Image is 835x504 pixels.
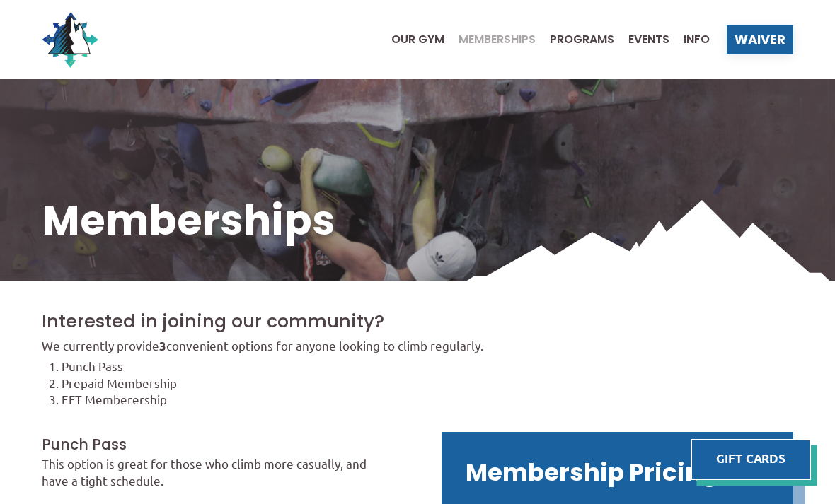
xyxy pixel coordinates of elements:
span: Programs [550,34,614,45]
li: Prepaid Membership [62,375,793,392]
span: Waiver [735,33,785,46]
span: Events [628,34,669,45]
h1: Memberships [42,192,793,250]
p: This option is great for those who climb more casually, and have a tight schedule. [42,455,393,489]
li: Punch Pass [62,358,793,375]
h2: Interested in joining our community? [42,309,793,334]
a: Programs [536,34,614,45]
span: Info [684,34,710,45]
p: We currently provide convenient options for anyone looking to climb regularly. [42,337,793,355]
h2: Membership Pricing [466,456,769,490]
h3: Punch Pass [42,435,393,455]
strong: 3 [159,339,166,353]
a: Waiver [727,25,793,54]
a: Info [669,34,710,45]
a: Memberships [444,34,536,45]
li: EFT Memberership [62,391,793,408]
span: Our Gym [391,34,444,45]
img: North Wall Logo [42,11,98,68]
span: Memberships [459,34,536,45]
a: Events [614,34,669,45]
a: Our Gym [377,34,444,45]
